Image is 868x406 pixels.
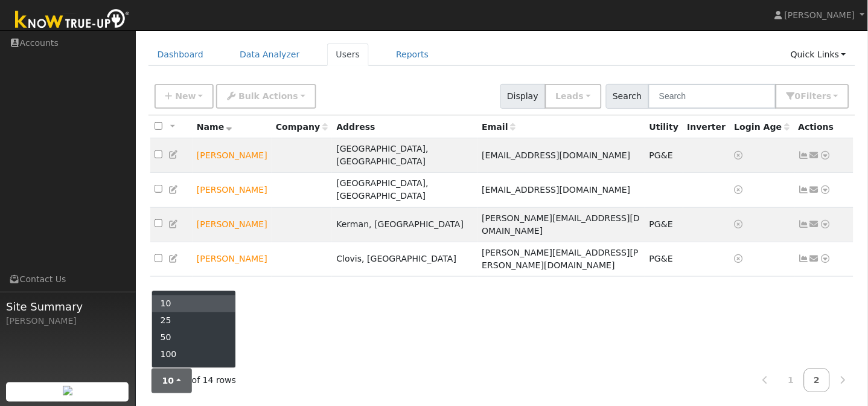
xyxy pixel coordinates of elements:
span: Bulk Actions [238,91,298,101]
span: [PERSON_NAME][EMAIL_ADDRESS][PERSON_NAME][DOMAIN_NAME] [482,248,639,270]
a: 100 [152,346,236,363]
div: Inverter [688,121,726,134]
span: of 14 rows [152,369,237,393]
button: Leads [545,84,602,109]
a: Edit User [168,150,179,159]
span: s [826,91,831,101]
button: Bulk Actions [216,84,316,109]
a: Data Analyzer [231,43,309,66]
div: Address [337,121,474,134]
a: Show Graph [799,254,809,263]
div: Utility [649,121,679,134]
div: Actions [799,121,849,134]
span: PG&E [649,254,673,263]
button: 0Filters [776,84,849,109]
a: Dashboard [148,43,213,66]
a: 2 [804,369,831,392]
span: [PERSON_NAME][EMAIL_ADDRESS][DOMAIN_NAME] [482,213,640,236]
a: Other actions [820,184,831,196]
span: New [175,91,196,101]
span: Search [606,84,649,109]
a: Users [327,43,369,66]
a: No login access [735,219,745,229]
span: Company name [276,122,328,132]
a: Edit User [168,219,179,229]
input: Search [648,84,776,109]
span: PG&E [649,150,673,160]
img: retrieve [63,386,72,396]
td: Lead [193,173,272,207]
a: info@solarhometraining.com [809,184,820,196]
span: Filter [801,91,832,101]
span: 10 [162,376,174,385]
a: Edit User [168,254,179,263]
span: [EMAIL_ADDRESS][DOMAIN_NAME] [482,150,631,160]
a: Quick Links [782,43,855,66]
a: 1 [778,369,805,392]
td: Lead [193,207,272,242]
div: [PERSON_NAME] [6,315,129,327]
a: 50 [152,329,236,346]
td: Lead [193,138,272,173]
td: Kerman, [GEOGRAPHIC_DATA] [332,207,477,242]
a: daniel@dnlitems.com [809,218,820,231]
td: Clovis, [GEOGRAPHIC_DATA] [332,242,477,276]
a: No login access [735,185,745,195]
a: kennethlazarus@sbcglobal.net [809,149,820,162]
a: 10 [152,295,236,312]
a: Show Graph [799,219,809,229]
td: Lead [193,242,272,276]
span: Name [197,122,232,132]
a: Reports [387,43,438,66]
span: [EMAIL_ADDRESS][DOMAIN_NAME] [482,185,631,195]
a: 25 [152,312,236,329]
a: Other actions [820,218,831,231]
span: Days since last login [735,122,790,132]
span: Display [500,84,546,109]
td: [GEOGRAPHIC_DATA], [GEOGRAPHIC_DATA] [332,173,477,207]
span: [PERSON_NAME] [785,10,855,20]
a: No login access [735,254,745,263]
span: Site Summary [6,298,129,315]
a: Edit User [168,185,179,195]
button: 10 [152,369,192,393]
button: New [155,84,214,109]
span: Email [482,122,516,132]
span: PG&E [649,219,673,229]
img: Know True-Up [9,7,136,34]
a: No login access [735,150,745,160]
a: Show Graph [799,150,809,160]
a: Not connected [799,185,809,195]
a: maria.a.lopez.vaa32w@statefarm.com [809,253,820,265]
a: Other actions [820,149,831,162]
a: Other actions [820,253,831,265]
td: [GEOGRAPHIC_DATA], [GEOGRAPHIC_DATA] [332,138,477,173]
